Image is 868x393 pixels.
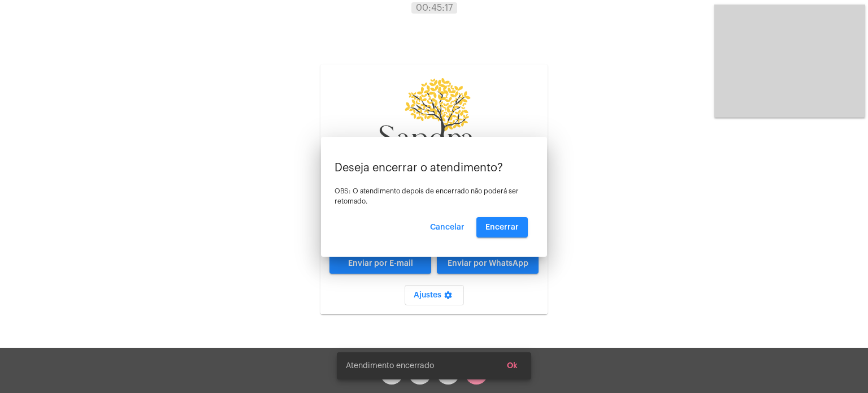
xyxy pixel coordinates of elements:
button: Cancelar [421,217,474,237]
span: Enviar por WhatsApp [448,260,528,267]
span: Enviar por E-mail [348,260,413,267]
span: Cancelar [430,223,465,231]
span: Encerrar [485,223,519,231]
img: 87cae55a-51f6-9edc-6e8c-b06d19cf5cca.png [377,74,491,180]
button: Encerrar [476,217,528,237]
mat-icon: settings [441,291,455,304]
span: 00:45:17 [416,3,453,12]
p: Deseja encerrar o atendimento? [335,162,533,174]
span: OBS: O atendimento depois de encerrado não poderá ser retomado. [335,188,519,205]
span: Atendimento encerrado [346,360,434,372]
span: Ok [507,362,518,370]
span: Ajustes [414,291,455,299]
